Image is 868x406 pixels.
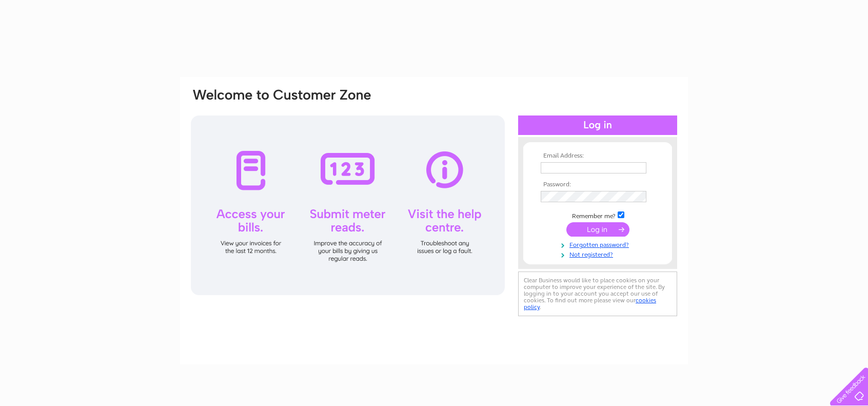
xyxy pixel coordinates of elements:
a: cookies policy [524,297,656,311]
th: Email Address: [538,152,657,160]
input: Submit [566,222,629,237]
div: Clear Business would like to place cookies on your computer to improve your experience of the sit... [518,272,677,316]
td: Remember me? [538,210,657,220]
a: Forgotten password? [541,239,657,249]
a: Not registered? [541,249,657,259]
th: Password: [538,181,657,188]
